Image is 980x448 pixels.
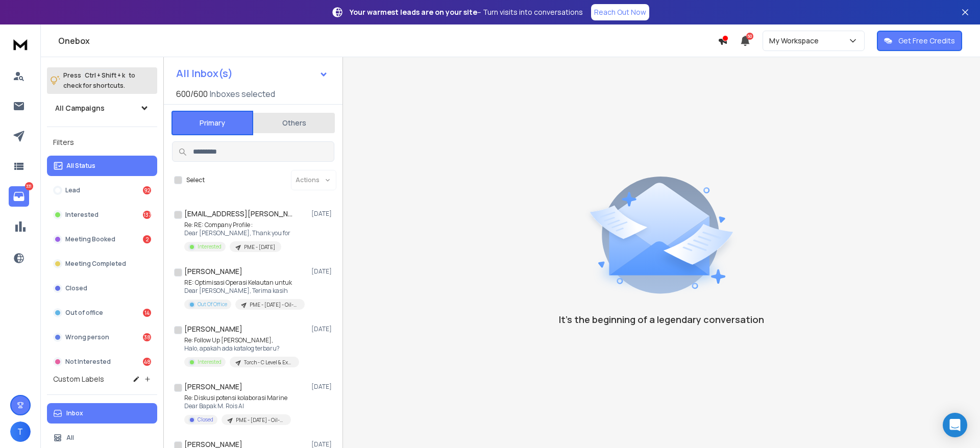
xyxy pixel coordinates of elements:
p: Lead [65,186,80,194]
p: Interested [65,211,99,219]
button: Out of office14 [47,303,157,323]
p: Get Free Credits [898,36,955,46]
p: Reach Out Now [594,7,646,17]
h1: Onebox [58,35,718,47]
h1: [PERSON_NAME] [184,382,242,392]
button: Lead92 [47,180,157,201]
button: Primary [171,111,253,135]
button: Interested137 [47,205,157,225]
p: Meeting Booked [65,235,115,243]
p: Re: Diskusi potensi kolaborasi Marine [184,394,291,402]
p: – Turn visits into conversations [350,7,583,17]
span: 600 / 600 [176,88,208,100]
p: Interested [198,243,222,251]
p: All Status [66,162,95,170]
button: Meeting Booked2 [47,229,157,250]
p: Not Interested [65,358,111,366]
p: [DATE] [311,325,334,333]
img: logo [10,35,31,54]
div: 92 [143,186,151,194]
div: 48 [143,358,151,366]
p: PME - [DATE] - Oil-Energy-Maritime [250,301,299,309]
button: T [10,421,31,442]
p: Re: Follow Up [PERSON_NAME], [184,336,299,344]
p: RE: Optimisasi Operasi Kelautan untuk [184,279,305,287]
a: 331 [9,186,29,207]
div: 137 [143,211,151,219]
p: Out of office [65,309,103,317]
label: Select [186,176,205,184]
button: Get Free Credits [877,31,962,51]
p: Closed [198,416,213,424]
h3: Inboxes selected [210,88,275,100]
button: All Campaigns [47,98,157,118]
p: Inbox [66,409,83,417]
div: 38 [143,333,151,341]
button: All Inbox(s) [168,63,336,84]
button: Meeting Completed [47,254,157,274]
strong: Your warmest leads are on your site [350,7,477,17]
div: 2 [143,235,151,243]
p: It’s the beginning of a legendary conversation [559,312,764,327]
div: Open Intercom Messenger [943,413,967,437]
button: Closed [47,278,157,298]
p: 331 [25,182,33,190]
p: PME - [DATE] [244,243,275,251]
h3: Filters [47,135,157,150]
p: PME - [DATE] - Oil-Energy-Maritime [236,416,285,424]
p: Interested [198,358,222,366]
h1: [EMAIL_ADDRESS][PERSON_NAME][DOMAIN_NAME] +2 [184,209,297,219]
button: Wrong person38 [47,327,157,347]
p: Dear Bapak M. Rois Al [184,402,291,410]
p: [DATE] [311,267,334,276]
p: Dear [PERSON_NAME], Thank you for [184,229,290,237]
h1: [PERSON_NAME] [184,324,242,334]
p: [DATE] [311,210,334,218]
p: Meeting Completed [65,260,126,268]
p: Halo, apakah ada katalog terbaru? [184,344,299,353]
a: Reach Out Now [591,4,649,20]
p: Re: RE: Company Profile : [184,221,290,229]
button: All Status [47,156,157,176]
div: 14 [143,309,151,317]
p: Dear [PERSON_NAME], Terima kasih [184,287,305,295]
p: Press to check for shortcuts. [63,70,135,91]
p: Out Of Office [198,301,227,308]
button: All [47,428,157,448]
h3: Custom Labels [53,374,104,384]
span: 50 [746,33,753,40]
h1: All Inbox(s) [176,68,233,79]
p: All [66,434,74,442]
p: [DATE] [311,383,334,391]
button: Inbox [47,403,157,424]
h1: All Campaigns [55,103,105,113]
h1: [PERSON_NAME] [184,266,242,277]
span: Ctrl + Shift + k [83,69,127,81]
p: Torch - C Level & Executive - [GEOGRAPHIC_DATA] [244,359,293,366]
p: My Workspace [769,36,823,46]
p: Wrong person [65,333,109,341]
button: Others [253,112,335,134]
button: Not Interested48 [47,352,157,372]
p: Closed [65,284,87,292]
